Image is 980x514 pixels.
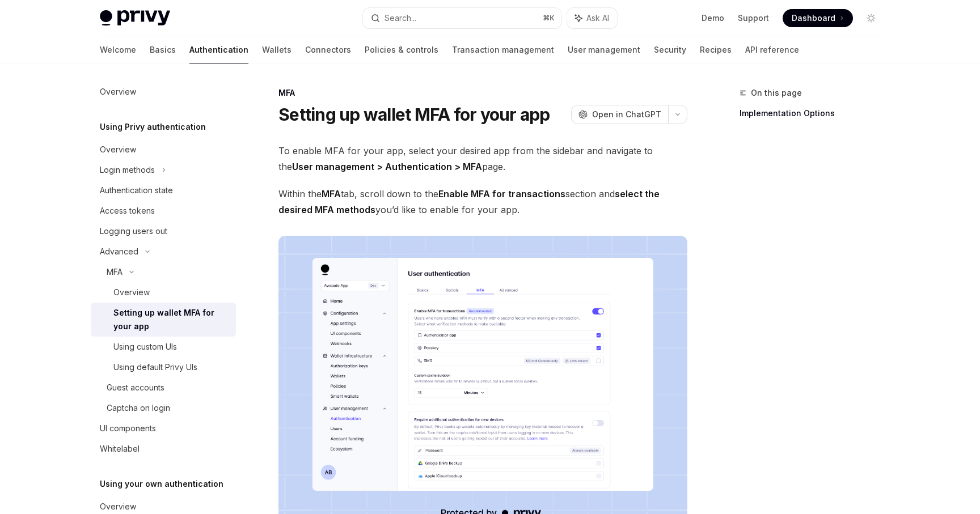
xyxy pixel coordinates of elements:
span: Open in ChatGPT [592,109,661,120]
img: light logo [100,10,170,26]
a: Connectors [305,36,351,63]
a: Transaction management [452,36,554,63]
a: Demo [702,12,724,24]
div: Captcha on login [107,401,170,415]
h1: Setting up wallet MFA for your app [278,104,550,125]
div: Overview [100,500,136,513]
button: Open in ChatGPT [571,105,668,124]
button: Search...⌘K [363,8,561,28]
div: Using custom UIs [113,340,177,354]
a: Whitelabel [91,439,236,459]
span: Dashboard [792,12,835,24]
div: Using default Privy UIs [113,360,197,374]
div: Access tokens [100,204,155,218]
span: ⌘ K [543,14,555,23]
div: Search... [385,11,416,25]
a: Guest accounts [91,377,236,398]
div: Setting up wallet MFA for your app [113,306,229,333]
a: Captcha on login [91,398,236,418]
a: Overview [91,139,236,160]
a: Basics [150,36,176,63]
h5: Using your own authentication [100,477,223,491]
div: Authentication state [100,184,173,197]
a: User management [568,36,640,63]
span: On this page [751,86,802,100]
div: Login methods [100,163,155,177]
button: Ask AI [567,8,617,28]
div: MFA [107,265,122,279]
a: Policies & controls [365,36,438,63]
a: Support [738,12,769,24]
div: Guest accounts [107,381,164,394]
h5: Using Privy authentication [100,120,206,134]
div: MFA [278,87,687,99]
a: API reference [745,36,799,63]
div: Overview [113,286,150,299]
a: Implementation Options [740,104,889,122]
a: Overview [91,82,236,102]
a: Access tokens [91,201,236,221]
div: Overview [100,85,136,99]
span: Within the tab, scroll down to the section and you’d like to enable for your app. [278,186,687,218]
a: Using default Privy UIs [91,357,236,377]
div: Logging users out [100,224,167,238]
a: Using custom UIs [91,337,236,357]
a: Wallets [262,36,292,63]
strong: User management > Authentication > MFA [292,161,482,172]
a: Setting up wallet MFA for your app [91,303,236,337]
span: Ask AI [586,12,609,24]
a: Security [654,36,686,63]
a: Welcome [100,36,136,63]
div: Advanced [100,245,138,258]
a: Logging users out [91,221,236,241]
a: Dashboard [783,9,853,27]
a: Authentication state [91,180,236,201]
a: UI components [91,418,236,439]
div: Overview [100,143,136,156]
a: Recipes [700,36,732,63]
div: UI components [100,422,156,435]
strong: Enable MFA for transactions [438,188,565,199]
a: Authentication [189,36,248,63]
button: Toggle dark mode [862,9,880,27]
a: Overview [91,282,236,303]
span: To enable MFA for your app, select your desired app from the sidebar and navigate to the page. [278,143,687,175]
strong: MFA [322,188,341,199]
div: Whitelabel [100,442,140,456]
